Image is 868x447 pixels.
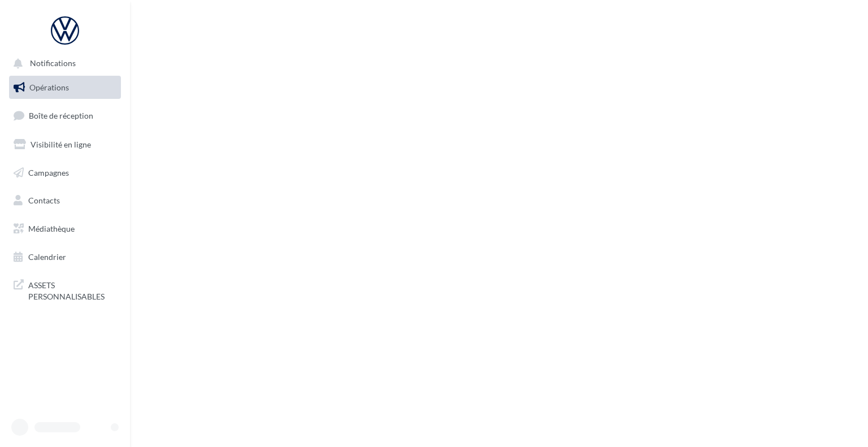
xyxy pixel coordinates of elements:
a: Campagnes [7,161,123,185]
a: ASSETS PERSONNALISABLES [7,273,123,306]
span: Opérations [29,83,69,92]
span: Calendrier [28,252,66,262]
span: Contacts [28,196,60,205]
span: Campagnes [28,167,69,177]
span: ASSETS PERSONNALISABLES [28,277,116,302]
a: Boîte de réception [7,103,123,128]
span: Notifications [30,59,76,68]
a: Calendrier [7,245,123,269]
span: Médiathèque [28,224,75,233]
a: Contacts [7,189,123,212]
a: Opérations [7,76,123,99]
a: Visibilité en ligne [7,133,123,157]
a: Médiathèque [7,217,123,241]
span: Boîte de réception [29,111,93,120]
span: Visibilité en ligne [31,140,91,149]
